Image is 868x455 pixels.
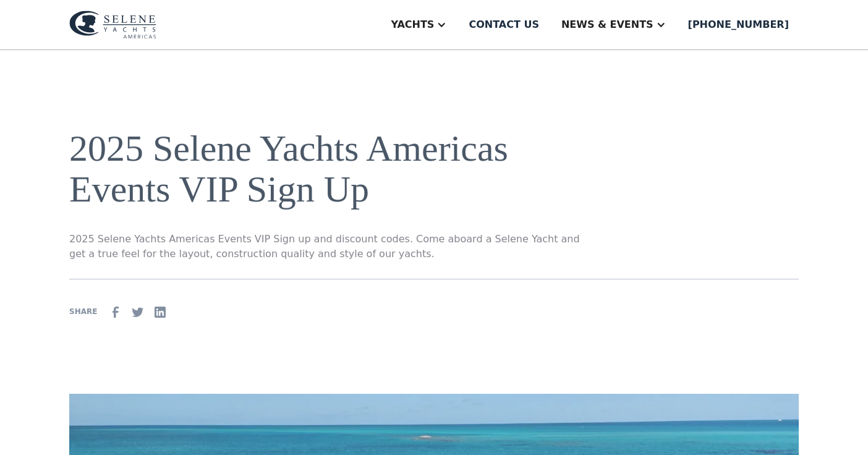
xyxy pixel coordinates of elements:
[688,17,789,32] div: [PHONE_NUMBER]
[69,11,156,39] img: logo
[130,304,145,319] img: Twitter
[469,17,539,32] div: Contact us
[108,304,123,319] img: facebook
[69,128,584,210] h1: 2025 Selene Yachts Americas Events VIP Sign Up
[561,17,653,32] div: News & EVENTS
[391,17,434,32] div: Yachts
[69,232,584,262] p: 2025 Selene Yachts Americas Events VIP Sign up and discount codes. Come aboard a Selene Yacht and...
[69,306,97,317] div: SHARE
[153,304,168,319] img: Linkedin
